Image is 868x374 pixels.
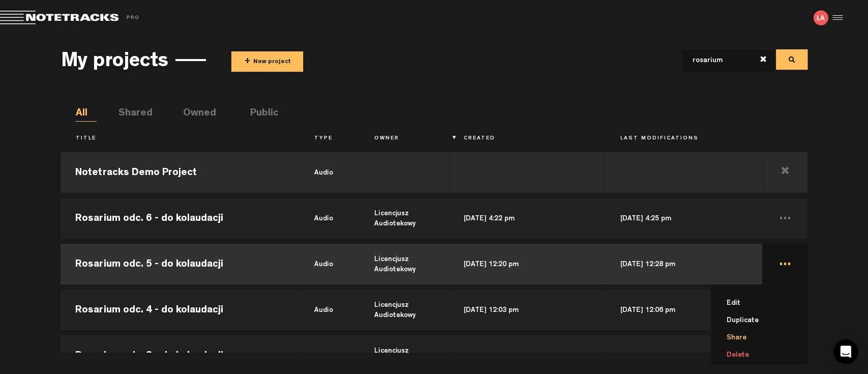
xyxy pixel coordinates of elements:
[61,150,300,195] td: Notetracks Demo Project
[118,106,139,122] li: Shared
[360,195,449,241] td: Licencjusz Audiotekowy
[231,51,303,72] button: +New project
[606,195,762,241] td: [DATE] 4:25 pm
[606,130,762,148] th: Last Modifications
[250,106,271,122] li: Public
[300,241,359,287] td: audio
[723,312,807,329] li: Duplicate
[183,106,204,122] li: Owned
[606,287,762,333] td: [DATE] 12:06 pm
[449,195,606,241] td: [DATE] 4:22 pm
[61,241,300,287] td: Rosarium odc. 5 - do kolaudacji
[61,195,300,241] td: Rosarium odc. 6 - do kolaudacji
[360,130,449,148] th: Owner
[360,287,449,333] td: Licencjusz Audiotekowy
[723,295,807,312] li: Edit
[300,287,359,333] td: audio
[606,241,762,287] td: [DATE] 12:28 pm
[75,106,97,122] li: All
[61,51,168,74] h3: My projects
[682,50,758,71] input: filter projects
[449,130,606,148] th: Created
[762,195,807,241] td: ...
[723,347,807,364] li: Delete
[61,130,300,148] th: Title
[833,339,858,364] div: Open Intercom Messenger
[449,287,606,333] td: [DATE] 12:03 pm
[300,150,359,195] td: audio
[723,329,807,347] li: Share
[61,287,300,333] td: Rosarium odc. 4 - do kolaudacji
[300,195,359,241] td: audio
[244,56,250,68] span: +
[300,130,359,148] th: Type
[813,10,828,25] img: letters
[762,241,807,287] td: ... Edit Duplicate Share Delete
[449,241,606,287] td: [DATE] 12:20 pm
[360,241,449,287] td: Licencjusz Audiotekowy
